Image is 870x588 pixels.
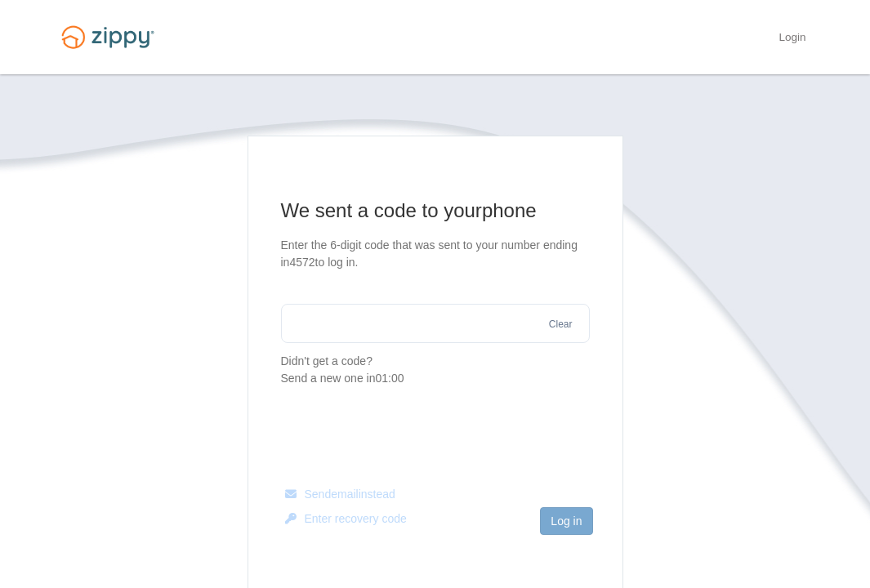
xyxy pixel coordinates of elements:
button: Log in [540,507,592,535]
button: Clear [544,317,578,332]
img: Logo [51,18,164,56]
p: Didn't get a code? [281,353,590,387]
p: Enter the 6-digit code that was sent to your number ending in 4572 to log in. [281,237,590,271]
h1: We sent a code to your phone [281,198,590,224]
div: Send a new one in 01:00 [281,370,590,387]
a: Login [779,31,805,47]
